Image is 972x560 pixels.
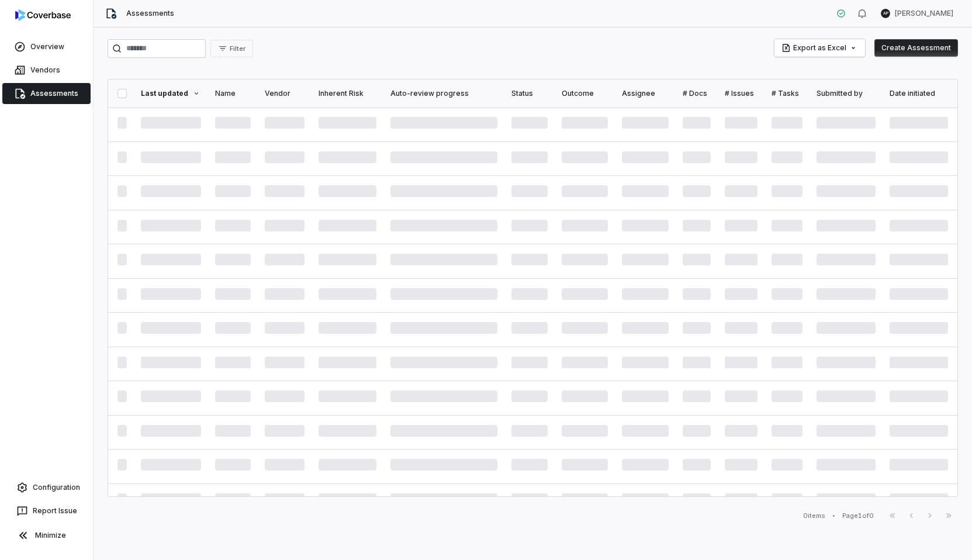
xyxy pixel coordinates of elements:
div: Assignee [622,89,669,98]
a: Configuration [5,477,88,498]
span: Report Issue [33,506,77,516]
span: AP [881,9,890,18]
div: Outcome [562,89,608,98]
span: Configuration [33,483,80,492]
button: Minimize [5,524,88,547]
span: Overview [30,42,64,51]
span: Vendors [30,65,60,75]
div: Name [215,89,250,98]
div: # Docs [683,89,711,98]
div: Submitted by [817,89,876,98]
a: Assessments [2,83,91,104]
div: 0 items [803,511,825,520]
button: AP[PERSON_NAME] [874,5,960,22]
span: [PERSON_NAME] [895,9,953,18]
div: Vendor [265,89,305,98]
span: Assessments [30,89,78,98]
span: Assessments [126,9,174,18]
a: Vendors [2,60,91,81]
button: Export as Excel [774,39,865,57]
div: Page 1 of 0 [842,511,874,520]
div: Auto-review progress [390,89,497,98]
div: Status [511,89,548,98]
div: # Issues [725,89,757,98]
button: Create Assessment [874,39,958,57]
button: Filter [210,40,253,57]
span: Filter [230,44,245,53]
div: # Tasks [772,89,802,98]
a: Overview [2,36,91,57]
div: Last updated [141,89,201,98]
img: logo-D7KZi-bG.svg [15,9,71,21]
button: Report Issue [5,500,88,521]
div: • [832,511,835,520]
span: Minimize [35,531,66,540]
div: Inherent Risk [319,89,376,98]
div: Date initiated [890,89,948,98]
